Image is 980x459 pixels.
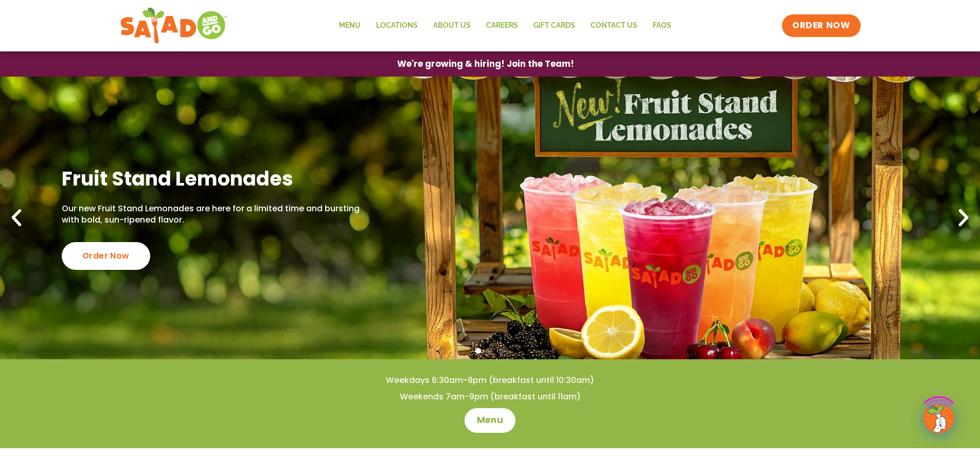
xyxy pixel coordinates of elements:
a: ORDER NOW [782,14,860,37]
h2: Fruit Stand Lemonades [62,166,365,191]
span: Go to slide 3 [499,348,505,354]
nav: Menu [331,14,679,38]
span: We're growing & hiring! Join the Team! [397,60,574,68]
a: Careers [478,14,526,38]
a: FAQs [645,14,679,38]
p: Our new Fruit Stand Lemonades are here for a limited time and bursting with bold, sun-ripened fla... [62,203,365,226]
a: Menu [465,408,515,433]
a: About Us [425,14,478,38]
span: ORDER NOW [792,20,850,32]
h4: Weekends 7am-9pm (breakfast until 11am) [21,391,959,402]
a: We're growing & hiring! Join the Team! [382,52,590,76]
span: Menu [477,414,503,427]
span: Go to slide 1 [475,348,481,354]
h4: Weekdays 6:30am-9pm (breakfast until 10:30am) [21,375,959,386]
div: Previous slide [5,207,28,229]
div: Order Now [62,242,150,270]
span: Go to slide 2 [487,348,493,354]
a: Menu [331,14,368,38]
img: new-SAG-logo-768×292 [120,5,228,46]
div: Next slide [952,207,975,229]
a: Contact Us [583,14,645,38]
a: Locations [368,14,425,38]
a: GIFT CARDS [526,14,583,38]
